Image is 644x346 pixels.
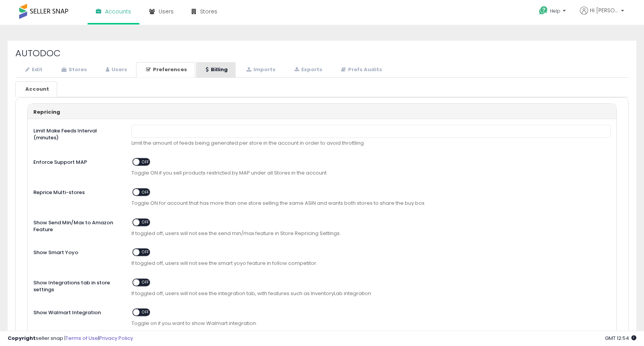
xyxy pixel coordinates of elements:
a: Privacy Policy [99,335,133,342]
a: Terms of Use [66,335,98,342]
a: Imports [237,62,284,78]
span: OFF [140,309,152,316]
i: Get Help [539,6,548,15]
span: If toggled off, users will not see the integration tab, with features such as InventoryLab integr... [131,290,611,297]
span: OFF [140,159,152,165]
span: Stores [200,8,217,15]
span: Users [159,8,174,15]
a: Prefs Audits [331,62,390,78]
span: If toggled off, users will not see the send min/max feature in Store Repricing Settings. [131,230,611,237]
label: Show Integrations tab in store settings [28,277,126,294]
label: Show Send Min/Max to Amazon Feature [28,217,126,233]
a: Hi [PERSON_NAME] [580,7,624,24]
a: Users [96,62,135,78]
a: Preferences [136,62,195,78]
a: Edit [15,62,51,78]
label: Reprice Multi-stores [28,186,126,196]
span: Toggle ON for account that has more than one store selling the same ASIN and wants both stores to... [131,200,611,207]
span: Help [550,8,560,14]
a: Stores [51,62,95,78]
label: Limit Make Feeds Interval (minutes) [28,125,126,142]
span: OFF [140,219,152,225]
div: seller snap | | [8,335,133,342]
a: Exports [284,62,330,78]
h3: Repricing [33,109,611,115]
span: OFF [140,249,152,256]
span: Toggle on if you want to show Walmart integration. [131,320,611,327]
label: Show Walmart Integration [28,307,126,317]
span: Toggle ON if you sell products restricted by MAP under all Stores in the account [131,170,611,177]
label: Show Smart Yoyo [28,246,126,256]
span: Accounts [105,8,131,15]
p: Limit the amount of feeds being generated per store in the account in order to avoid throttling [131,140,611,147]
span: 2025-10-8 12:54 GMT [605,335,636,342]
span: If toggled off, users will not see the smart yoyo feature in follow competitor. [131,260,611,267]
h2: AUTODOC [15,48,629,58]
a: Account [15,82,57,97]
span: OFF [140,279,152,286]
strong: Copyright [8,335,36,342]
a: Billing [196,62,236,78]
span: OFF [140,189,152,196]
span: Hi [PERSON_NAME] [590,7,619,14]
label: Enforce Support MAP [28,156,126,166]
